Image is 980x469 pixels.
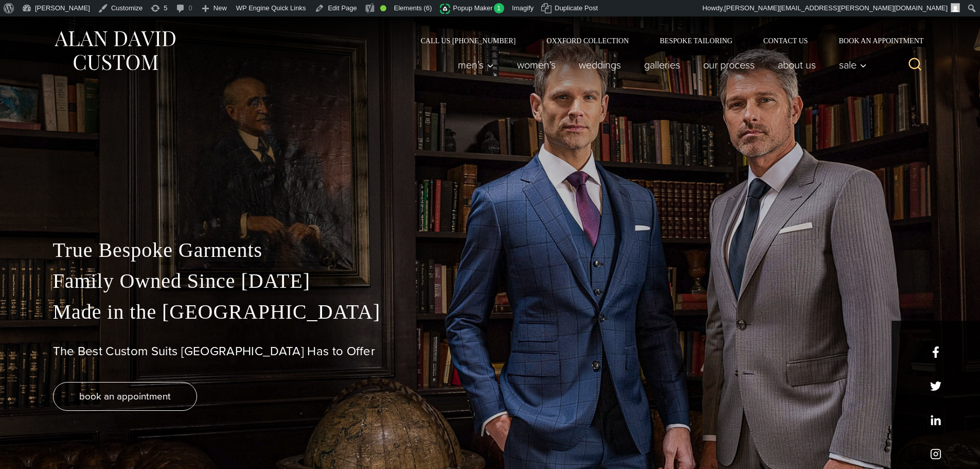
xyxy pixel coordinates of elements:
[53,382,197,411] a: book an appointment
[53,235,928,327] p: True Bespoke Garments Family Owned Since [DATE] Made in the [GEOGRAPHIC_DATA]
[380,5,386,11] div: Good
[691,55,766,75] a: Our Process
[766,55,827,75] a: About Us
[531,37,644,44] a: Oxxford Collection
[458,60,494,70] span: Men’s
[644,37,747,44] a: Bespoke Tailoring
[53,344,928,359] h1: The Best Custom Suits [GEOGRAPHIC_DATA] Has to Offer
[567,55,632,75] a: weddings
[823,37,927,44] a: Book an Appointment
[632,55,691,75] a: Galleries
[494,3,505,13] span: 1
[405,37,531,44] a: Call Us [PHONE_NUMBER]
[446,55,872,75] nav: Primary Navigation
[505,55,567,75] a: Women’s
[79,389,171,404] span: book an appointment
[405,37,928,44] nav: Secondary Navigation
[903,53,928,77] button: View Search Form
[724,4,948,12] span: [PERSON_NAME][EMAIL_ADDRESS][PERSON_NAME][DOMAIN_NAME]
[748,37,824,44] a: Contact Us
[839,60,867,70] span: Sale
[53,28,176,74] img: Alan David Custom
